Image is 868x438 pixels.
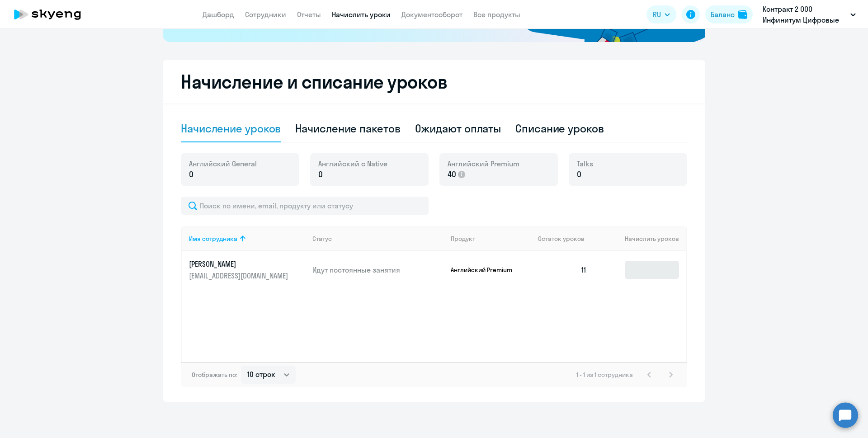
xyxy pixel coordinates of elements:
div: Списание уроков [515,121,604,136]
a: [PERSON_NAME][EMAIL_ADDRESS][DOMAIN_NAME] [189,259,305,281]
div: Имя сотрудника [189,235,305,243]
a: Сотрудники [245,10,286,19]
span: RU [653,9,661,20]
span: 0 [577,169,581,180]
div: Начисление пакетов [295,121,400,136]
img: balance [738,10,747,19]
a: Дашборд [203,10,234,19]
a: Все продукты [473,10,520,19]
button: RU [646,5,676,24]
button: Контракт 2 ООО Инфинитум Цифровые Системы, СПЕЦИАЛИЗИРОВАННЫЙ ДЕПОЗИТАРИЙ ИНФИНИТУМ, АО [758,4,860,25]
p: Английский Premium [451,266,519,274]
p: Контракт 2 ООО Инфинитум Цифровые Системы, СПЕЦИАЛИЗИРОВАННЫЙ ДЕПОЗИТАРИЙ ИНФИНИТУМ, АО [763,4,847,25]
a: Отчеты [297,10,321,19]
button: Балансbalance [705,5,753,24]
div: Продукт [451,235,475,243]
div: Статус [312,235,332,243]
span: Talks [577,159,593,169]
a: Документооборот [401,10,462,19]
div: Баланс [711,9,735,20]
span: Английский с Native [318,159,387,169]
div: Имя сотрудника [189,235,237,243]
span: 1 - 1 из 1 сотрудника [576,371,633,379]
div: Остаток уроков [538,235,594,243]
p: [EMAIL_ADDRESS][DOMAIN_NAME] [189,271,290,281]
div: Продукт [451,235,531,243]
span: Английский General [189,159,257,169]
div: Ожидают оплаты [415,121,501,136]
span: 0 [318,169,323,180]
span: 40 [448,169,456,180]
div: Статус [312,235,443,243]
a: Начислить уроки [332,10,391,19]
input: Поиск по имени, email, продукту или статусу [181,197,429,215]
span: 0 [189,169,193,180]
p: Идут постоянные занятия [312,265,443,275]
span: Отображать по: [192,371,237,379]
h2: Начисление и списание уроков [181,71,687,93]
td: 11 [531,251,594,289]
span: Остаток уроков [538,235,585,243]
p: [PERSON_NAME] [189,259,290,269]
th: Начислить уроков [594,226,686,251]
div: Начисление уроков [181,121,281,136]
span: Английский Premium [448,159,519,169]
